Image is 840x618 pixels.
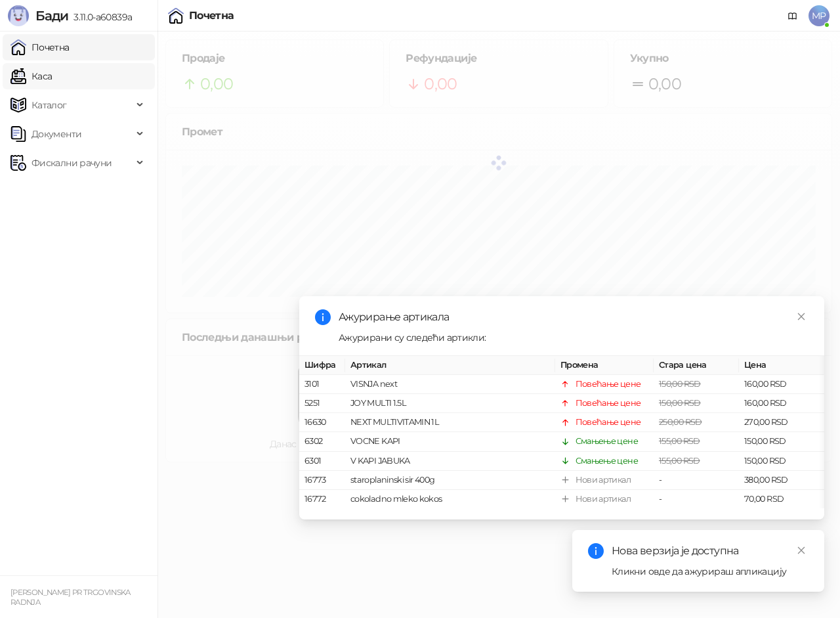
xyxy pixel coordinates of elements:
[654,356,739,375] th: Стара цена
[576,454,638,468] div: Смањење цене
[555,356,654,375] th: Промена
[739,394,824,413] td: 160,00 RSD
[739,413,824,432] td: 270,00 RSD
[299,413,345,432] td: 16630
[797,546,806,555] span: close
[35,8,68,24] span: Бади
[576,397,641,410] div: Повећање цене
[299,375,345,394] td: 3101
[31,150,112,176] span: Фискални рачуни
[10,588,131,607] small: [PERSON_NAME] PR TRGOVINSKA RADNJA
[299,432,345,451] td: 6302
[8,5,29,26] img: Logo
[659,379,701,389] span: 150,00 RSD
[659,398,701,408] span: 150,00 RSD
[612,543,808,559] div: Нова верзија је доступна
[189,11,234,21] div: Почетна
[345,356,555,375] th: Артикал
[299,452,345,471] td: 6301
[345,471,555,490] td: staroplaninski sir 400g
[576,378,641,391] div: Повећање цене
[315,309,331,325] span: info-circle
[659,456,700,466] span: 155,00 RSD
[739,356,824,375] th: Цена
[739,490,824,509] td: 70,00 RSD
[659,436,700,446] span: 155,00 RSD
[739,471,824,490] td: 380,00 RSD
[794,309,808,324] a: Close
[31,92,67,118] span: Каталог
[299,471,345,490] td: 16773
[576,435,638,448] div: Смањење цене
[612,564,808,579] div: Кликни овде да ажурираш апликацију
[345,413,555,432] td: NEXT MULTIVITAMIN 1L
[299,490,345,509] td: 16772
[588,543,604,559] span: info-circle
[339,309,808,325] div: Ажурирање артикала
[654,471,739,490] td: -
[794,543,808,558] a: Close
[345,452,555,471] td: V KAPI JABUKA
[739,452,824,471] td: 150,00 RSD
[659,417,702,427] span: 250,00 RSD
[576,416,641,429] div: Повећање цене
[808,5,829,26] span: MP
[576,474,631,487] div: Нови артикал
[299,394,345,413] td: 5251
[68,11,132,23] span: 3.11.0-a60839a
[654,490,739,509] td: -
[345,490,555,509] td: cokoladno mleko kokos
[782,5,803,26] a: Документација
[739,432,824,451] td: 150,00 RSD
[576,493,631,506] div: Нови артикал
[345,432,555,451] td: VOCNE KAPI
[345,375,555,394] td: VISNJA next
[739,375,824,394] td: 160,00 RSD
[10,34,70,60] a: Почетна
[345,394,555,413] td: JOY MULTI 1.5L
[31,121,81,147] span: Документи
[299,356,345,375] th: Шифра
[339,330,808,345] div: Ажурирани су следећи артикли:
[10,63,52,89] a: Каса
[797,312,806,321] span: close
